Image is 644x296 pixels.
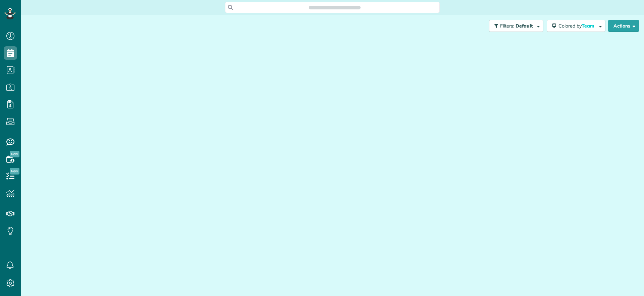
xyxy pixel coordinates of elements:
span: New [10,151,19,157]
span: Search ZenMaid… [316,4,354,11]
span: Team [582,23,595,29]
button: Colored byTeam [547,20,605,32]
button: Actions [608,20,639,32]
span: Colored by [558,23,597,29]
a: Filters: Default [486,20,543,32]
span: Default [516,23,533,29]
span: New [10,168,19,175]
button: Filters: Default [489,20,543,32]
span: Filters: [500,23,514,29]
